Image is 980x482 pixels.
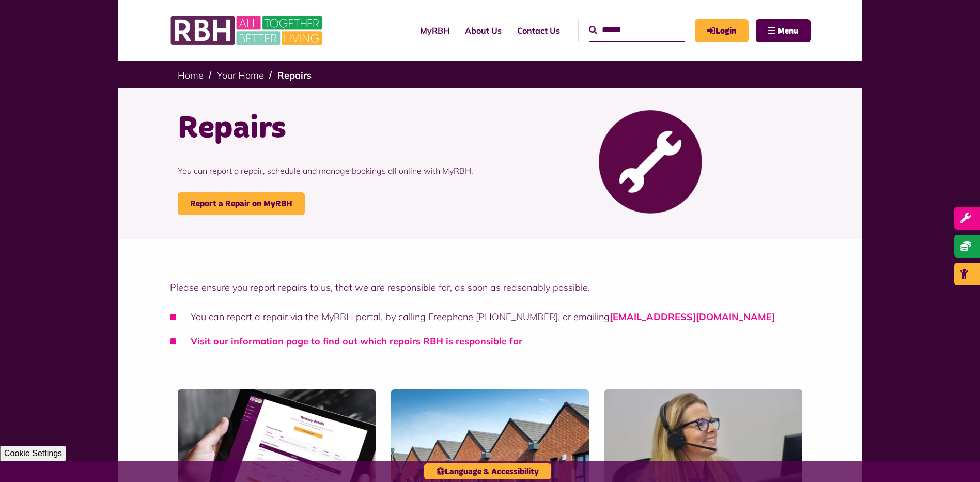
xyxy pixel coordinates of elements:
[695,19,749,42] a: MyRBH
[934,435,980,482] iframe: Netcall Web Assistant for live chat
[170,10,325,51] img: RBH
[191,335,522,347] a: Visit our information page to find out which repairs RBH is responsible for
[178,109,483,149] h1: Repairs
[178,149,483,192] p: You can report a repair, schedule and manage bookings all online with MyRBH.
[412,17,457,44] a: MyRBH
[170,310,811,324] li: You can report a repair via the MyRBH portal, by calling Freephone [PHONE_NUMBER], or emailing
[457,17,509,44] a: About Us
[777,27,798,35] span: Menu
[599,110,702,214] img: Report Repair
[424,463,551,479] button: Language & Accessibility
[509,17,568,44] a: Contact Us
[170,280,811,294] p: Please ensure you report repairs to us, that we are responsible for, as soon as reasonably possible.
[610,311,775,323] a: [EMAIL_ADDRESS][DOMAIN_NAME]
[178,69,204,81] a: Home
[277,69,312,81] a: Repairs
[178,192,305,215] a: Report a Repair on MyRBH
[756,19,811,42] button: Navigation
[217,69,264,81] a: Your Home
